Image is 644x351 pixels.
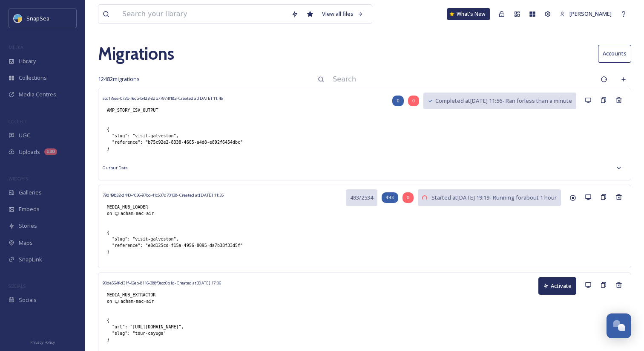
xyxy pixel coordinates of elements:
span: WIDGETS [9,175,28,182]
a: [PERSON_NAME] [555,6,616,22]
div: 130 [44,148,57,155]
span: acc178ea-073b-4ecb-b4d3-8db77974f182 - Created at [DATE] 11:46 [103,96,223,101]
a: What's New [447,8,490,20]
div: on adham-mac-air [107,210,219,217]
span: Uploads [19,148,40,156]
span: Stories [19,222,37,230]
div: AMP_STORY_CSV_OUTPUT [103,103,223,118]
div: { "slug": "visit-galveston", "reference": "e8d125cd-f15a-4956-8095-da7b38f33d5f" } [103,225,247,259]
div: MEDIA_HUB_LOADER [103,200,224,221]
div: 0 [408,96,419,106]
span: SnapLink [19,255,42,264]
span: 90de564f-d31f-42eb-8116-388f3ecc0b1d - Created at [DATE] 17:06 [103,280,221,286]
span: Galleries [19,189,42,197]
span: Privacy Policy [30,339,55,345]
span: Media Centres [19,90,56,99]
span: 79d49b32-d440-4036-97bc-41c507d70138 - Created at [DATE] 11:35 [103,192,224,198]
span: MEDIA [9,44,23,50]
button: 493/2534 [346,189,377,206]
button: Accounts [598,45,631,62]
button: Completed at[DATE] 11:56- Ran forless than a minute [423,93,576,109]
span: UGC [19,131,30,139]
div: 0 [402,192,414,203]
button: Activate [538,277,576,295]
span: Collections [19,74,47,82]
span: SOCIALS [9,283,26,289]
div: MEDIA_HUB_EXTRACTOR [103,287,221,309]
span: Output Data [103,165,128,171]
input: Search your library [118,5,287,23]
a: Privacy Policy [30,336,55,347]
div: on adham-mac-air [107,298,217,305]
span: Library [19,57,36,65]
a: View all files [318,6,368,22]
div: 493 [382,192,398,203]
span: Maps [19,239,33,247]
span: SnapSea [26,15,49,22]
span: [PERSON_NAME] [569,10,612,17]
span: COLLECT [9,118,27,125]
div: 0 [392,96,403,106]
div: { "url": "[URL][DOMAIN_NAME]", "slug": "tour-cayuga" } [103,313,188,347]
button: Started at[DATE] 19:19- Running forabout 1 hour [418,189,561,206]
a: Migrations [98,41,174,67]
span: Embeds [19,205,40,213]
input: Search [328,70,596,89]
span: Socials [19,296,37,304]
span: Started at [DATE] 19:19 - Running for about 1 hour [431,194,557,202]
button: Open Chat [607,313,631,338]
img: snapsea-logo.png [14,14,22,23]
span: 12482 migrations [98,75,140,83]
div: { "slug": "visit-galveston", "reference": "b75c92e2-8338-4605-a4d8-e892f6454dbc" } [103,122,247,156]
